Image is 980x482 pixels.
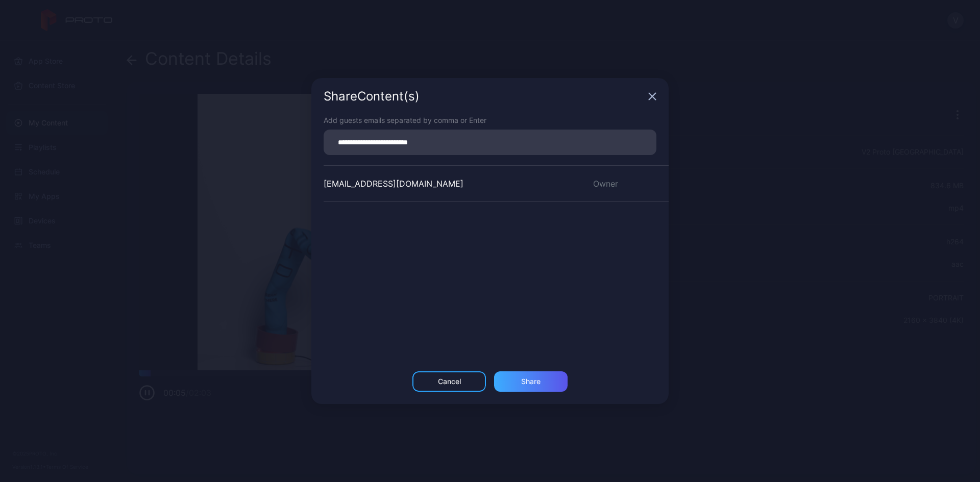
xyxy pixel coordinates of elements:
div: Share Content (s) [324,90,644,103]
div: Share [521,377,541,386]
div: [EMAIL_ADDRESS][DOMAIN_NAME] [324,177,463,190]
button: Cancel [412,371,486,392]
div: Cancel [438,377,461,386]
div: Owner [581,177,669,190]
div: Add guests emails separated by comma or Enter [324,115,656,125]
button: Share [494,371,568,392]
